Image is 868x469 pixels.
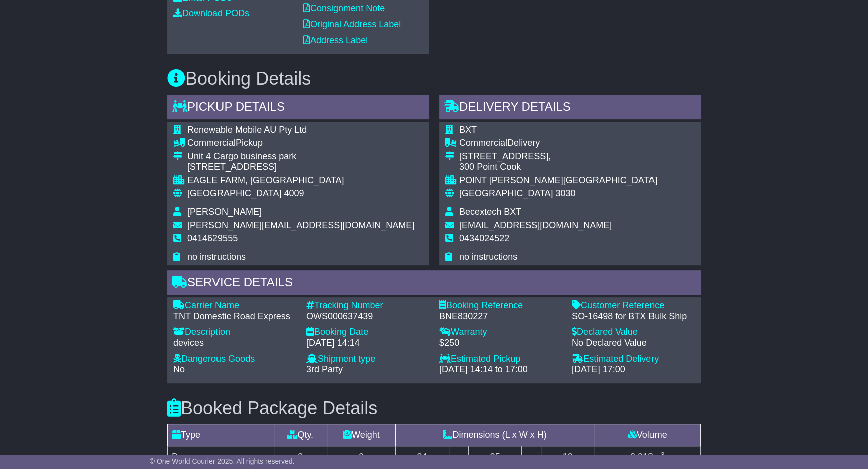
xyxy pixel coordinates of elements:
span: 3rd Party [306,364,343,374]
td: 34 [395,446,449,468]
div: [STREET_ADDRESS], [459,151,657,162]
td: Type [168,424,274,446]
div: Delivery Details [439,95,701,122]
a: Download PODs [173,8,249,18]
span: [PERSON_NAME][EMAIL_ADDRESS][DOMAIN_NAME] [187,220,414,230]
sup: 3 [661,451,665,458]
span: Renewable Mobile AU Pty Ltd [187,125,307,135]
span: No [173,364,185,374]
div: TNT Domestic Road Express [173,311,296,322]
h3: Booked Package Details [167,398,701,418]
span: Commercial [459,138,507,148]
span: 0434024522 [459,233,509,243]
td: x [521,446,541,468]
div: devices [173,338,296,349]
td: 12 [541,446,594,468]
div: Warranty [439,327,562,338]
span: 0.010 [630,452,653,462]
div: Declared Value [572,327,695,338]
div: 300 Point Cook [459,162,657,173]
span: [GEOGRAPHIC_DATA] [459,188,553,198]
div: Pickup Details [167,95,429,122]
div: EAGLE FARM, [GEOGRAPHIC_DATA] [187,175,414,186]
td: Dimensions (L x W x H) [395,424,594,446]
div: Dangerous Goods [173,354,296,365]
div: Carrier Name [173,300,296,311]
div: [DATE] 17:00 [572,364,695,375]
span: 4009 [284,188,304,198]
td: Qty. [274,424,327,446]
span: 0414629555 [187,233,238,243]
span: 3030 [555,188,575,198]
div: Estimated Delivery [572,354,695,365]
td: Box [168,446,274,468]
span: © One World Courier 2025. All rights reserved. [150,457,295,465]
span: [EMAIL_ADDRESS][DOMAIN_NAME] [459,220,612,230]
div: POINT [PERSON_NAME][GEOGRAPHIC_DATA] [459,175,657,186]
div: BNE830227 [439,311,562,322]
a: Original Address Label [303,19,401,29]
div: Unit 4 Cargo business park [187,151,414,162]
div: Booking Reference [439,300,562,311]
td: 25 [469,446,522,468]
div: Description [173,327,296,338]
td: Weight [327,424,395,446]
div: [STREET_ADDRESS] [187,162,414,173]
div: [DATE] 14:14 to 17:00 [439,364,562,375]
div: Service Details [167,270,701,297]
div: SO-16498 for BTX Bulk Ship [572,311,695,322]
div: OWS000637439 [306,311,429,322]
div: No Declared Value [572,338,695,349]
div: Tracking Number [306,300,429,311]
div: Shipment type [306,354,429,365]
td: x [449,446,468,468]
td: m [594,446,701,468]
a: Consignment Note [303,3,385,13]
div: Booking Date [306,327,429,338]
span: no instructions [459,252,517,262]
div: Delivery [459,138,657,149]
span: [GEOGRAPHIC_DATA] [187,188,281,198]
div: Customer Reference [572,300,695,311]
span: no instructions [187,252,246,262]
h3: Booking Details [167,69,701,89]
span: Becextech BXT [459,207,521,217]
td: 6 [327,446,395,468]
div: Estimated Pickup [439,354,562,365]
span: Commercial [187,138,236,148]
span: [PERSON_NAME] [187,207,262,217]
td: Volume [594,424,701,446]
div: [DATE] 14:14 [306,338,429,349]
a: Address Label [303,35,368,45]
span: BXT [459,125,477,135]
div: Pickup [187,138,414,149]
td: 3 [274,446,327,468]
div: $250 [439,338,562,349]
